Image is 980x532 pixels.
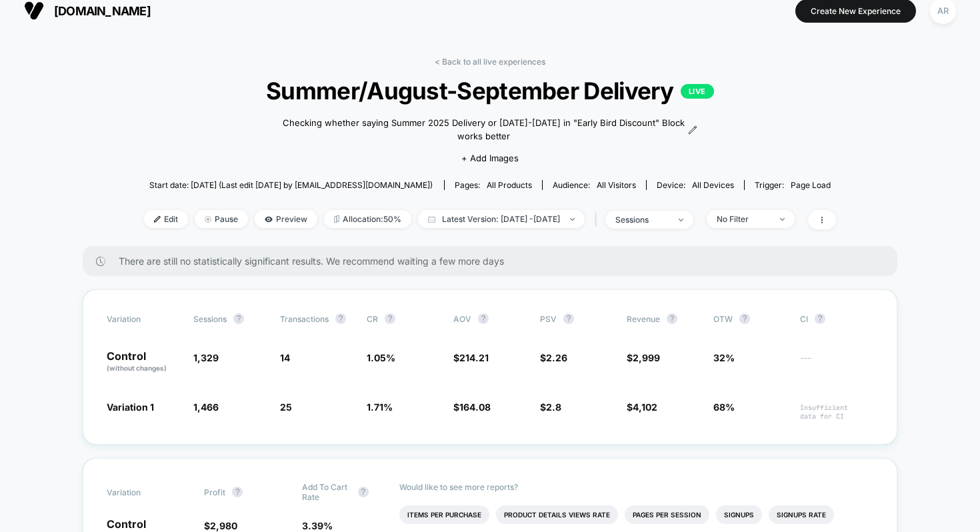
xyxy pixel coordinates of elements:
button: ? [739,313,750,324]
button: ? [385,313,395,324]
img: edit [154,216,161,223]
img: end [205,216,211,223]
li: Product Details Views Rate [496,505,618,524]
span: OTW [713,313,787,324]
button: ? [358,487,369,497]
div: Audience: [553,180,636,190]
span: Insufficient data for CI [800,403,873,421]
span: all products [487,180,532,190]
span: Device: [646,180,744,190]
span: 214.21 [459,352,489,363]
li: Items Per Purchase [399,505,489,524]
span: Start date: [DATE] (Last edit [DATE] by [EMAIL_ADDRESS][DOMAIN_NAME]) [149,180,433,190]
a: < Back to all live experiences [435,57,545,67]
span: $ [204,520,237,531]
span: CR [367,314,378,324]
span: Variation [107,313,180,324]
button: ? [478,313,489,324]
button: ? [667,313,677,324]
span: 3.39 % [302,520,333,531]
img: end [679,219,683,221]
span: Variation [107,482,180,502]
span: $ [627,352,660,363]
li: Signups Rate [769,505,834,524]
span: --- [800,354,873,373]
span: Add To Cart Rate [302,482,351,502]
span: $ [540,401,561,413]
span: 1.05 % [367,352,395,363]
span: Preview [255,210,317,228]
span: 2.8 [546,401,561,413]
span: all devices [692,180,734,190]
span: 1.71 % [367,401,393,413]
span: 2.26 [546,352,567,363]
img: Visually logo [24,1,44,21]
button: ? [815,313,825,324]
span: AOV [453,314,471,324]
p: Would like to see more reports? [399,482,873,492]
span: 2,999 [633,352,660,363]
img: calendar [428,216,435,223]
span: 32% [713,352,735,363]
span: + Add Images [461,153,519,163]
span: Summer/August-September Delivery [179,77,801,105]
span: All Visitors [597,180,636,190]
span: Edit [144,210,188,228]
img: rebalance [334,215,339,223]
span: Profit [204,487,225,497]
span: Variation 1 [107,401,154,413]
span: CI [800,313,873,324]
div: Trigger: [755,180,831,190]
span: 68% [713,401,735,413]
img: end [570,218,575,221]
button: ? [335,313,346,324]
li: Signups [716,505,762,524]
span: PSV [540,314,557,324]
span: (without changes) [107,364,167,372]
li: Pages Per Session [625,505,709,524]
span: Pause [195,210,248,228]
span: 1,466 [193,401,219,413]
div: sessions [615,215,669,225]
span: Checking whether saying Summer 2025 Delivery or [DATE]-[DATE] in "Early Bird Discount" Block work... [283,117,685,143]
div: No Filter [717,214,770,224]
span: 14 [280,352,290,363]
img: end [780,218,785,221]
span: Sessions [193,314,227,324]
span: [DOMAIN_NAME] [54,4,151,18]
span: $ [540,352,567,363]
span: Revenue [627,314,660,324]
button: ? [232,487,243,497]
p: Control [107,351,180,373]
span: 1,329 [193,352,219,363]
span: $ [453,352,489,363]
span: 25 [280,401,292,413]
span: 4,102 [633,401,657,413]
span: There are still no statistically significant results. We recommend waiting a few more days [119,255,871,267]
p: LIVE [681,84,714,99]
span: Allocation: 50% [324,210,411,228]
button: ? [563,313,574,324]
span: 2,980 [210,520,237,531]
span: $ [627,401,657,413]
span: $ [453,401,491,413]
span: Latest Version: [DATE] - [DATE] [418,210,585,228]
button: ? [233,313,244,324]
span: 164.08 [459,401,491,413]
span: Page Load [791,180,831,190]
div: Pages: [455,180,532,190]
span: Transactions [280,314,329,324]
span: | [591,210,605,229]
